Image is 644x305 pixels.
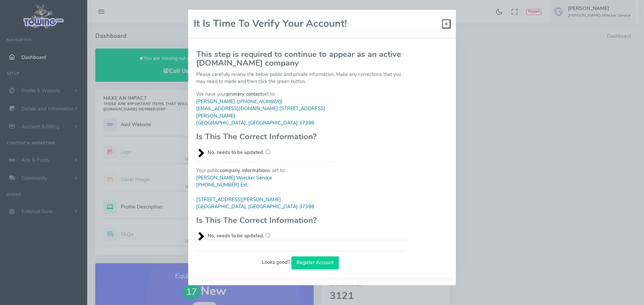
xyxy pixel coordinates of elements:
[192,91,336,156] div: We have your set to:
[238,98,281,105] em: [PHONE_NUMBER]
[262,259,290,265] b: Looks good?
[196,98,332,127] blockquote: [PERSON_NAME] ( ) [EMAIL_ADDRESS][DOMAIN_NAME] [STREET_ADDRESS][PERSON_NAME] [GEOGRAPHIC_DATA], [...
[196,50,405,68] h3: This step is required to continue to appear as an active [DOMAIN_NAME] company
[194,18,347,29] h2: It Is Time To Verify Your Account!
[208,149,264,156] b: No, needs to be updated.
[442,19,450,29] button: Close
[208,232,264,239] b: No, needs to be updated.
[266,150,270,154] input: No, needs to be updated.
[226,91,262,97] b: primary contact
[220,167,267,174] b: company information
[445,20,448,27] span: ×
[192,156,336,240] div: Your public is set to:
[196,71,405,85] p: Please carefully review the below public and private information. Make any corrections that you m...
[266,233,270,237] input: No, needs to be updated.
[196,216,332,225] h3: Is This The Correct Information?
[291,256,339,269] button: Register Account
[196,174,332,211] blockquote: [PERSON_NAME] Wrecker Service [PHONE_NUMBER] Ext: [STREET_ADDRESS][PERSON_NAME] [GEOGRAPHIC_DATA]...
[196,132,332,141] h3: Is This The Correct Information?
